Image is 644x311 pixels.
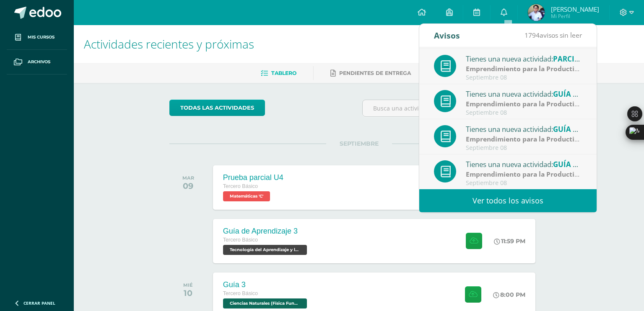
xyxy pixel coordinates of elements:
[553,89,590,99] span: GUÍA NO.4
[419,189,597,212] a: Ver todos los avisos
[466,74,582,81] div: Septiembre 08
[223,245,307,255] span: Tecnología del Aprendizaje y la Comunicación (TIC) 'C'
[169,100,265,116] a: todas las Actividades
[525,31,540,40] span: 1794
[528,4,545,21] img: 1d7df06f810080ab719827964f981e01.png
[466,144,582,152] div: Septiembre 08
[466,64,592,73] strong: Emprendimiento para la Productividad
[434,24,460,47] div: Avisos
[261,67,296,80] a: Tablero
[182,181,194,191] div: 09
[223,280,309,289] div: Guía 3
[466,99,592,108] strong: Emprendimiento para la Productividad
[84,36,254,52] span: Actividades recientes y próximas
[494,237,525,245] div: 11:59 PM
[551,13,599,20] span: Mi Perfil
[183,282,193,288] div: MIÉ
[223,290,258,296] span: Tercero Básico
[223,173,283,182] div: Prueba parcial U4
[466,134,592,144] strong: Emprendimiento para la Productividad
[28,34,55,41] span: Mis cursos
[466,134,582,144] div: | Zona
[466,53,582,64] div: Tienes una nueva actividad:
[553,54,623,64] span: PARCIAL IV UNIDAD
[466,170,592,179] strong: Emprendimiento para la Productividad
[28,59,50,65] span: Archivos
[553,124,590,134] span: GUÍA NO.3
[466,170,582,179] div: | Zona
[223,183,258,189] span: Tercero Básico
[182,175,194,181] div: MAR
[223,227,309,236] div: Guía de Aprendizaje 3
[7,50,67,75] a: Archivos
[23,300,55,306] span: Cerrar panel
[466,88,582,99] div: Tienes una nueva actividad:
[493,291,525,298] div: 8:00 PM
[326,140,392,147] span: SEPTIEMBRE
[223,298,307,308] span: Ciencias Naturales (Física Fundamental) 'C'
[223,237,258,243] span: Tercero Básico
[466,123,582,134] div: Tienes una nueva actividad:
[7,25,67,50] a: Mis cursos
[339,70,411,76] span: Pendientes de entrega
[271,70,296,76] span: Tablero
[183,288,193,298] div: 10
[223,191,270,201] span: Matemáticas 'C'
[466,109,582,116] div: Septiembre 08
[466,159,582,170] div: Tienes una nueva actividad:
[466,180,582,187] div: Septiembre 08
[553,159,590,169] span: GUÍA NO.2
[330,67,411,80] a: Pendientes de entrega
[525,31,582,40] span: avisos sin leer
[466,64,582,74] div: | Parcial
[466,99,582,109] div: | Zona
[551,5,599,13] span: [PERSON_NAME]
[363,100,548,116] input: Busca una actividad próxima aquí...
